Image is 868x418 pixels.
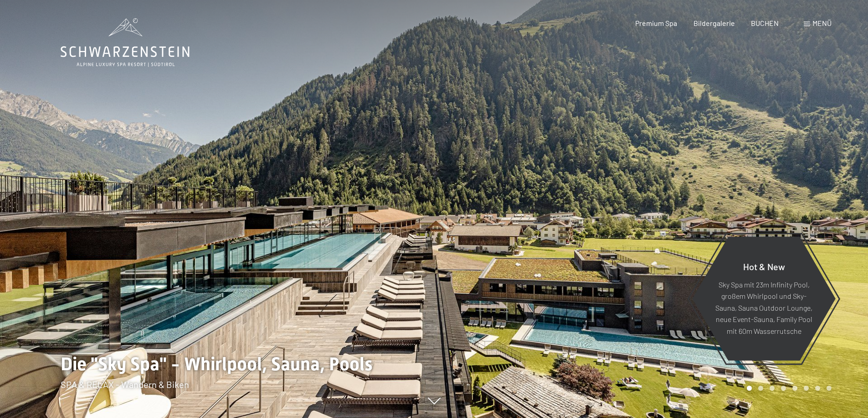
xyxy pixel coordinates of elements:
div: Carousel Page 4 [781,386,786,391]
div: Carousel Page 5 [792,386,797,391]
span: Menü [812,19,832,27]
a: Bildergalerie [693,19,735,27]
span: Hot & New [743,261,785,272]
div: Carousel Page 8 [827,386,832,391]
a: Premium Spa [635,19,677,27]
a: Hot & New Sky Spa mit 23m Infinity Pool, großem Whirlpool und Sky-Sauna, Sauna Outdoor Lounge, ne... [692,236,836,361]
div: Carousel Page 7 [815,386,820,391]
div: Carousel Page 2 [758,386,763,391]
div: Carousel Page 3 [770,386,775,391]
div: Carousel Pagination [744,386,832,391]
p: Sky Spa mit 23m Infinity Pool, großem Whirlpool und Sky-Sauna, Sauna Outdoor Lounge, neue Event-S... [714,278,813,337]
a: BUCHEN [751,19,779,27]
div: Carousel Page 6 [804,386,809,391]
div: Carousel Page 1 (Current Slide) [747,386,752,391]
